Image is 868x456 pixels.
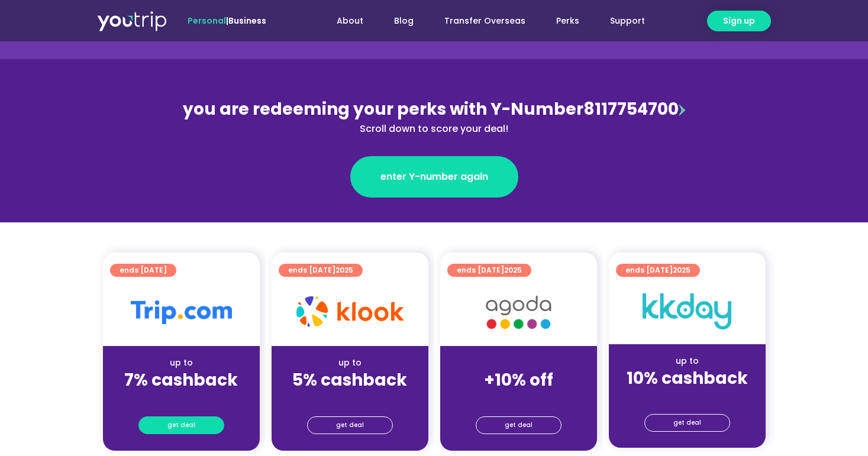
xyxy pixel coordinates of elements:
[281,357,419,369] div: up to
[707,11,771,31] a: Sign up
[335,265,353,275] span: 2025
[298,10,660,32] nav: Menu
[112,357,250,369] div: up to
[350,156,518,198] a: enter Y-number again
[112,391,250,403] div: (for stays only)
[450,391,588,403] div: (for stays only)
[627,367,748,390] strong: 10% cashback
[457,264,522,277] span: ends [DATE]
[673,415,701,431] span: get deal
[279,264,363,277] a: ends [DATE]2025
[644,414,730,432] a: get deal
[228,15,266,27] a: Business
[484,368,553,392] strong: +10% off
[616,264,700,277] a: ends [DATE]2025
[120,264,167,277] span: ends [DATE]
[625,264,690,277] span: ends [DATE]
[595,10,660,32] a: Support
[188,15,226,27] span: Personal
[723,15,755,27] span: Sign up
[504,265,522,275] span: 2025
[292,368,407,392] strong: 5% cashback
[476,416,562,434] a: get deal
[379,10,429,32] a: Blog
[673,265,690,275] span: 2025
[429,10,541,32] a: Transfer Overseas
[321,10,379,32] a: About
[178,122,691,136] div: Scroll down to score your deal!
[281,391,419,403] div: (for stays only)
[618,389,756,402] div: (for stays only)
[178,97,691,136] div: 8117754700
[288,264,353,277] span: ends [DATE]
[307,416,393,434] a: get deal
[138,416,224,434] a: get deal
[447,264,531,277] a: ends [DATE]2025
[618,355,756,367] div: up to
[336,417,364,434] span: get deal
[380,170,488,184] span: enter Y-number again
[508,357,530,368] span: up to
[188,15,266,27] span: |
[541,10,595,32] a: Perks
[183,98,583,121] span: you are redeeming your perks with Y-Number
[505,417,533,434] span: get deal
[167,417,195,434] span: get deal
[110,264,176,277] a: ends [DATE]
[124,368,238,392] strong: 7% cashback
